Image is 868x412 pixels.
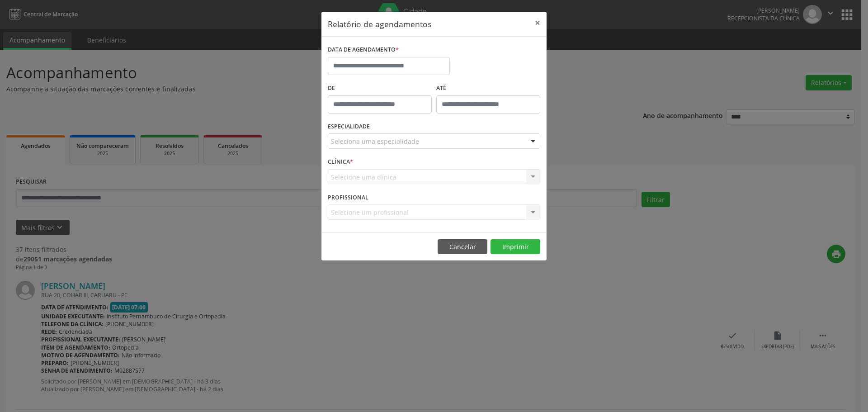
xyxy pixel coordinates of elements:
label: ESPECIALIDADE [328,120,370,134]
label: ATÉ [436,81,540,95]
h5: Relatório de agendamentos [328,18,431,30]
label: CLÍNICA [328,155,353,169]
label: DATA DE AGENDAMENTO [328,43,399,57]
button: Imprimir [491,239,540,255]
button: Close [528,12,547,34]
label: PROFISSIONAL [328,190,368,204]
span: Seleciona uma especialidade [331,137,419,146]
label: De [328,81,432,95]
button: Cancelar [438,239,487,255]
